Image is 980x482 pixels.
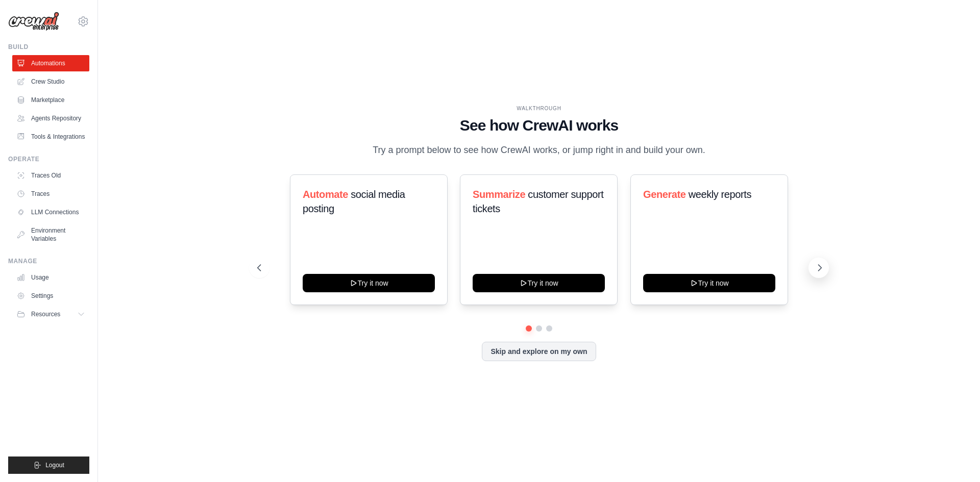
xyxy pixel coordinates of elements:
a: Usage [12,269,89,286]
img: Logo [8,12,59,31]
a: Agents Repository [12,110,89,126]
span: customer support tickets [473,189,603,214]
div: Build [8,43,89,51]
button: Try it now [473,274,605,292]
span: Resources [31,310,60,318]
button: Try it now [303,274,435,292]
span: Logout [45,461,64,469]
a: Crew Studio [12,73,89,90]
span: Generate [643,189,686,200]
div: Manage [8,257,89,265]
span: Summarize [473,189,525,200]
h1: See how CrewAI works [257,116,821,135]
a: Environment Variables [12,222,89,247]
div: WALKTHROUGH [257,105,821,112]
div: Operate [8,155,89,163]
button: Try it now [643,274,775,292]
span: social media posting [303,189,405,214]
a: LLM Connections [12,204,89,220]
span: weekly reports [688,189,751,200]
button: Skip and explore on my own [482,342,596,361]
a: Traces Old [12,167,89,184]
a: Traces [12,186,89,202]
a: Tools & Integrations [12,129,89,145]
p: Try a prompt below to see how CrewAI works, or jump right in and build your own. [367,143,710,158]
div: 聊天小组件 [929,433,980,482]
a: Settings [12,288,89,304]
span: Automate [303,189,348,200]
button: Resources [12,306,89,322]
button: Logout [8,456,89,474]
iframe: Chat Widget [929,433,980,482]
a: Marketplace [12,92,89,108]
a: Automations [12,55,89,71]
